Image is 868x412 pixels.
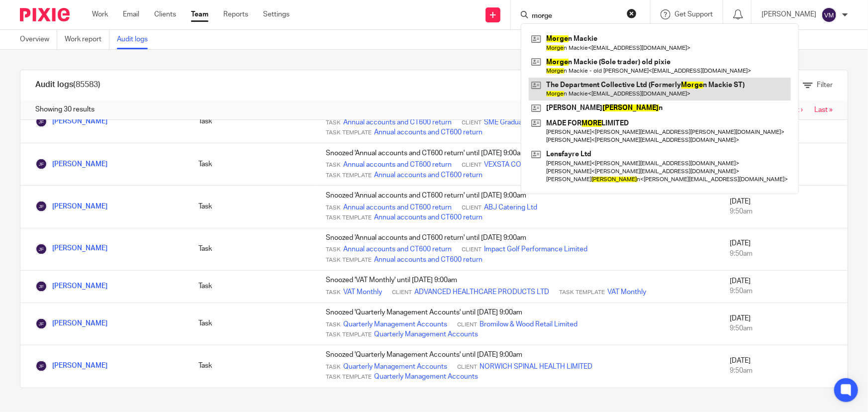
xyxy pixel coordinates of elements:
[316,345,720,388] td: Snoozed 'Quarterly Management Accounts' until [DATE] 9:00am
[326,364,341,372] span: Task
[35,104,95,114] span: Showing 30 results
[730,249,838,259] div: 9:50am
[484,203,537,212] a: ABJ Catering Ltd
[343,288,382,298] a: VAT Monthly
[35,360,47,372] img: Jill Fox
[326,321,341,329] span: Task
[484,160,571,170] a: VEXSTA COMMERCIVE LTD
[343,117,452,127] a: Annual accounts and CT600 return
[730,366,838,376] div: 9:50am
[343,245,452,255] a: Annual accounts and CT600 return
[374,330,478,340] a: Quarterly Management Accounts
[730,324,838,334] div: 9:50am
[35,243,47,255] img: Jill Fox
[720,228,848,270] td: [DATE]
[35,161,107,168] a: [PERSON_NAME]
[343,203,452,212] a: Annual accounts and CT600 return
[326,246,341,254] span: Task
[316,101,720,143] td: Snoozed 'Annual accounts and CT600 return' until [DATE] 9:00am
[675,11,713,18] span: Get Support
[189,303,316,345] td: Task
[720,303,848,345] td: [DATE]
[326,289,341,297] span: Task
[730,206,838,216] div: 9:50am
[35,116,47,128] img: Jill Fox
[821,7,837,23] img: svg%3E
[814,106,833,113] a: Last »
[762,9,816,19] p: [PERSON_NAME]
[374,372,478,382] a: Quarterly Management Accounts
[480,362,592,372] a: NORWICH SPINAL HEALTH LIMITED
[457,321,477,329] span: Client
[720,270,848,303] td: [DATE]
[326,119,341,127] span: Task
[326,172,372,180] span: Task Template
[343,160,452,170] a: Annual accounts and CT600 return
[35,318,47,330] img: Jill Fox
[316,228,720,270] td: Snoozed 'Annual accounts and CT600 return' until [DATE] 9:00am
[720,186,848,228] td: [DATE]
[343,320,447,330] a: Quarterly Management Accounts
[326,374,372,382] span: Task Template
[154,9,176,19] a: Clients
[462,161,482,169] span: Client
[35,245,107,252] a: [PERSON_NAME]
[462,246,482,254] span: Client
[374,212,482,222] a: Annual accounts and CT600 return
[117,30,155,49] a: Audit logs
[223,9,248,19] a: Reports
[484,117,581,127] a: SME Graduate Employment Ltd
[92,9,108,19] a: Work
[374,170,482,180] a: Annual accounts and CT600 return
[316,303,720,345] td: Snoozed 'Quarterly Management Accounts' until [DATE] 9:00am
[316,186,720,228] td: Snoozed 'Annual accounts and CT600 return' until [DATE] 9:00am
[189,228,316,270] td: Task
[559,289,605,297] span: Task Template
[35,283,107,290] a: [PERSON_NAME]
[65,30,109,49] a: Work report
[414,288,549,298] a: ADVANCED HEALTHCARE PRODUCTS LTD
[374,255,482,265] a: Annual accounts and CT600 return
[316,270,720,303] td: Snoozed 'VAT Monthly' until [DATE] 9:00am
[607,288,646,298] a: VAT Monthly
[316,143,720,185] td: Snoozed 'Annual accounts and CT600 return' until [DATE] 9:00am
[20,30,57,49] a: Overview
[457,364,477,372] span: Client
[35,203,107,210] a: [PERSON_NAME]
[817,82,833,89] span: Filter
[191,9,208,19] a: Team
[326,214,372,222] span: Task Template
[35,158,47,170] img: Jill Fox
[189,143,316,185] td: Task
[730,287,838,297] div: 9:50am
[326,257,372,265] span: Task Template
[531,12,620,21] input: Search
[189,345,316,388] td: Task
[35,201,47,212] img: Jill Fox
[263,9,289,19] a: Settings
[35,320,107,327] a: [PERSON_NAME]
[326,331,372,339] span: Task Template
[326,161,341,169] span: Task
[374,127,482,137] a: Annual accounts and CT600 return
[35,118,107,125] a: [PERSON_NAME]
[189,186,316,228] td: Task
[326,129,372,137] span: Task Template
[480,320,578,330] a: Bromilow & Wood Retail Limited
[343,362,447,372] a: Quarterly Management Accounts
[326,204,341,212] span: Task
[123,9,139,19] a: Email
[720,345,848,388] td: [DATE]
[20,8,70,21] img: Pixie
[462,204,482,212] span: Client
[35,363,107,370] a: [PERSON_NAME]
[392,289,412,297] span: Client
[462,119,482,127] span: Client
[627,8,637,18] button: Clear
[35,281,47,293] img: Jill Fox
[189,270,316,303] td: Task
[484,245,587,255] a: Impact Golf Performance Limited
[189,101,316,143] td: Task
